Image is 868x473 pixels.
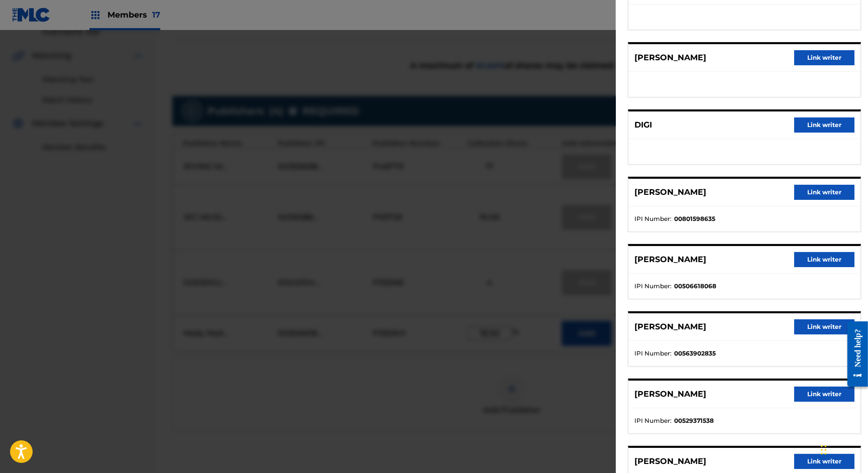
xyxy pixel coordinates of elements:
strong: 00563902835 [674,349,716,358]
span: IPI Number : [634,214,672,223]
span: 17 [152,10,160,20]
p: [PERSON_NAME] [634,52,706,64]
strong: 00506618068 [674,282,716,291]
span: IPI Number : [634,416,672,425]
button: Link writer [794,50,854,65]
button: Link writer [794,319,854,334]
strong: 00801598635 [674,214,715,223]
p: [PERSON_NAME] [634,186,706,198]
strong: 00529371538 [674,416,714,425]
button: Link writer [794,454,854,469]
img: Top Rightsholders [89,9,101,21]
p: [PERSON_NAME] [634,388,706,400]
div: Drag [821,435,827,465]
p: [PERSON_NAME] [634,455,706,467]
p: [PERSON_NAME] [634,254,706,266]
p: DIGI [634,119,652,131]
button: Link writer [794,252,854,267]
button: Link writer [794,117,854,133]
iframe: Resource Center [840,313,868,394]
button: Link writer [794,387,854,402]
button: Link writer [794,185,854,200]
span: Members [107,9,160,21]
p: [PERSON_NAME] [634,321,706,333]
span: IPI Number : [634,349,672,358]
iframe: Chat Widget [818,425,868,473]
span: IPI Number : [634,282,672,291]
img: MLC Logo [12,8,51,22]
